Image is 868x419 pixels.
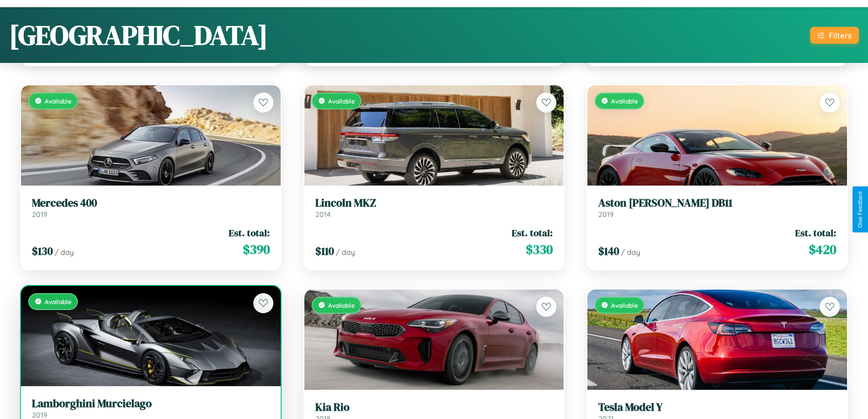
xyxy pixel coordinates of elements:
[315,243,334,259] span: $ 110
[512,226,553,239] span: Est. total:
[9,16,268,54] h1: [GEOGRAPHIC_DATA]
[857,191,863,228] div: Give Feedback
[328,97,355,105] span: Available
[598,210,614,219] span: 2019
[32,243,53,259] span: $ 130
[32,397,270,410] h3: Lamborghini Murcielago
[315,197,553,219] a: Lincoln MKZ2014
[810,27,859,44] button: Filters
[336,248,355,257] span: / day
[809,240,836,259] span: $ 420
[829,31,852,40] div: Filters
[229,226,270,239] span: Est. total:
[328,301,355,309] span: Available
[526,240,553,259] span: $ 330
[598,197,836,219] a: Aston [PERSON_NAME] DB112019
[598,401,836,414] h3: Tesla Model Y
[795,226,836,239] span: Est. total:
[45,298,72,305] span: Available
[45,97,72,105] span: Available
[598,243,619,259] span: $ 140
[315,210,331,219] span: 2014
[55,248,74,257] span: / day
[243,240,270,259] span: $ 390
[611,97,638,105] span: Available
[315,401,553,414] h3: Kia Rio
[598,197,836,210] h3: Aston [PERSON_NAME] DB11
[611,301,638,309] span: Available
[315,197,553,210] h3: Lincoln MKZ
[32,197,270,219] a: Mercedes 4002019
[32,210,47,219] span: 2019
[621,248,640,257] span: / day
[32,197,270,210] h3: Mercedes 400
